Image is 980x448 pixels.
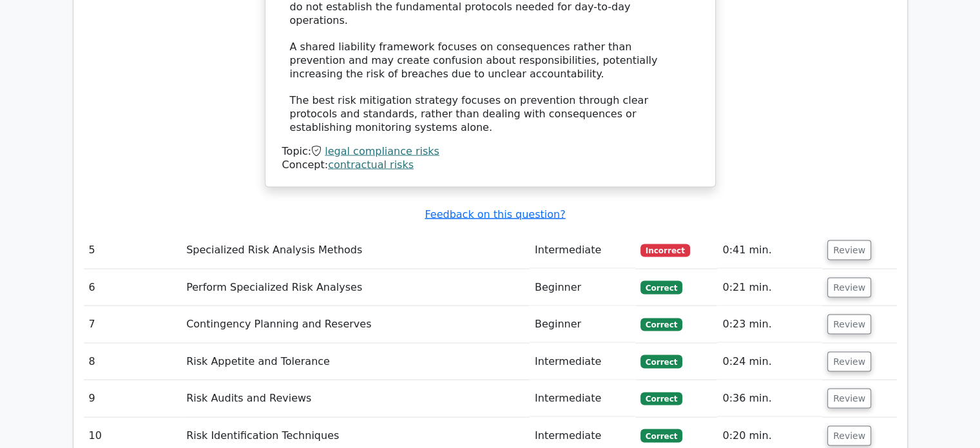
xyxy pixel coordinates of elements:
[827,315,871,335] button: Review
[181,232,530,269] td: Specialized Risk Analysis Methods
[282,145,698,159] div: Topic:
[282,159,698,172] div: Concept:
[328,159,414,171] a: contractual risks
[717,232,822,269] td: 0:41 min.
[84,380,182,417] td: 9
[530,344,635,380] td: Intermediate
[717,344,822,380] td: 0:24 min.
[181,269,530,306] td: Perform Specialized Risk Analyses
[181,380,530,417] td: Risk Audits and Reviews
[640,429,682,442] span: Correct
[640,244,690,257] span: Incorrect
[640,281,682,294] span: Correct
[530,306,635,343] td: Beginner
[530,269,635,306] td: Beginner
[530,380,635,417] td: Intermediate
[717,306,822,343] td: 0:23 min.
[827,278,871,298] button: Review
[425,208,565,220] a: Feedback on this question?
[827,352,871,372] button: Review
[717,380,822,417] td: 0:36 min.
[640,318,682,331] span: Correct
[530,232,635,269] td: Intermediate
[181,306,530,343] td: Contingency Planning and Reserves
[827,389,871,409] button: Review
[717,269,822,306] td: 0:21 min.
[827,426,871,446] button: Review
[640,393,682,405] span: Correct
[181,344,530,380] td: Risk Appetite and Tolerance
[84,269,182,306] td: 6
[84,232,182,269] td: 5
[640,355,682,368] span: Correct
[827,240,871,260] button: Review
[325,145,439,157] a: legal compliance risks
[84,306,182,343] td: 7
[84,344,182,380] td: 8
